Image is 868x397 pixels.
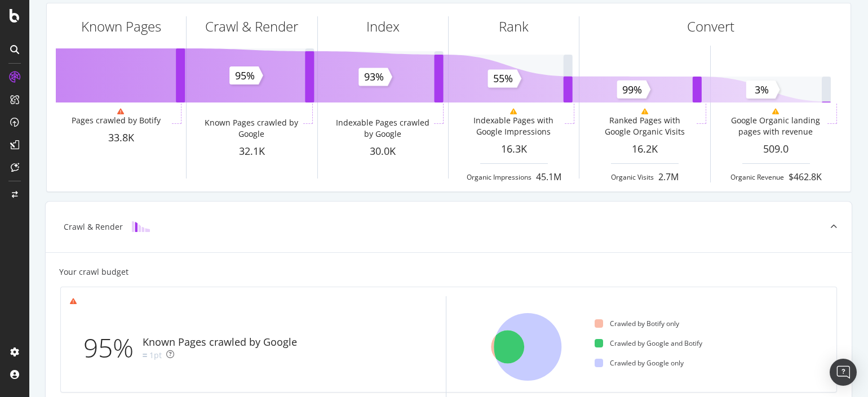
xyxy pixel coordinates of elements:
div: Rank [499,17,529,36]
div: 32.1K [187,144,317,159]
div: Indexable Pages with Google Impressions [464,115,563,137]
div: Crawled by Google and Botify [595,338,702,348]
div: Open Intercom Messenger [830,359,857,386]
div: 95% [83,329,143,367]
div: Known Pages [81,17,161,36]
div: 30.0K [318,144,448,159]
div: 33.8K [56,131,186,145]
div: Known Pages crawled by Google [143,335,297,350]
div: Crawl & Render [64,221,123,233]
div: Your crawl budget [59,266,129,278]
div: Crawled by Google only [595,358,684,368]
div: 45.1M [536,171,561,184]
div: Indexable Pages crawled by Google [334,117,432,140]
div: 16.3K [449,142,579,157]
div: Pages crawled by Botify [72,115,161,126]
img: block-icon [132,221,150,232]
div: Known Pages crawled by Google [202,117,301,140]
div: Crawl & Render [205,17,298,36]
div: Index [366,17,400,36]
div: 1pt [149,350,162,361]
img: Equal [143,354,147,357]
div: Organic Impressions [467,172,532,182]
div: Crawled by Botify only [595,319,679,328]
